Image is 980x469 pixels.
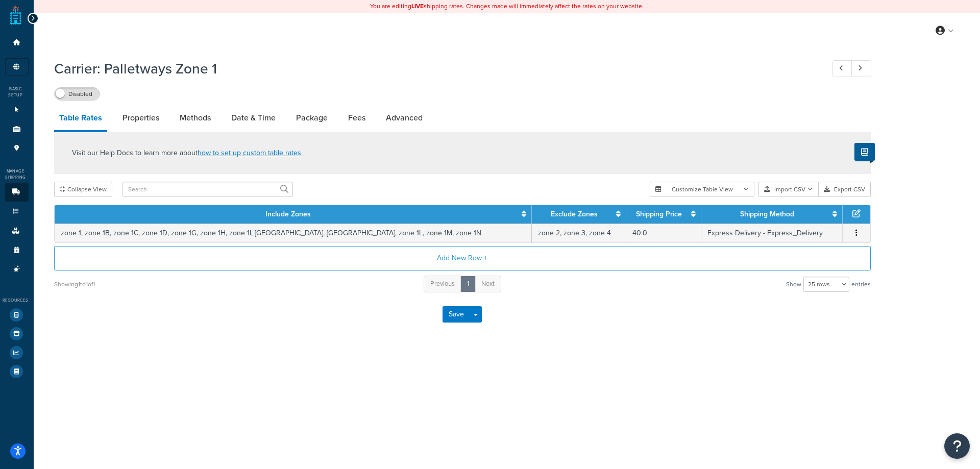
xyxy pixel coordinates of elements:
li: Analytics [5,343,29,362]
input: Search [122,182,293,197]
a: Include Zones [265,209,311,219]
a: Advanced [381,106,428,130]
li: Dashboard [5,33,29,52]
a: Exclude Zones [551,209,598,219]
a: Date & Time [226,106,281,130]
span: entries [851,277,871,291]
button: Open Resource Center [944,433,970,459]
li: Pickup Locations [5,139,29,158]
span: Next [481,279,495,288]
button: Customize Table View [650,182,754,197]
a: Shipping Method [740,209,794,219]
a: how to set up custom table rates [198,147,301,158]
a: Properties [117,106,164,130]
li: Marketplace [5,325,29,343]
td: 40.0 [626,224,701,242]
b: LIVE [411,2,424,11]
button: Add New Row + [54,246,871,270]
a: Fees [343,106,371,130]
a: 1 [460,276,476,292]
a: Methods [175,106,216,130]
li: Boxes [5,221,29,240]
li: Time Slots [5,241,29,260]
li: Shipping Rules [5,202,29,221]
p: Visit our Help Docs to learn more about . [72,147,303,159]
a: Package [291,106,333,130]
div: Showing 1 to 1 of 1 [54,277,95,291]
h1: Carrier: Palletways Zone 1 [54,59,814,79]
li: Help Docs [5,362,29,381]
label: Disabled [55,88,100,100]
a: Next Record [851,60,871,77]
a: Previous [424,276,461,292]
a: Next [475,276,501,292]
a: Previous Record [832,60,852,77]
button: Show Help Docs [854,143,875,161]
span: Show [786,277,801,291]
button: Save [443,306,470,323]
button: Export CSV [819,182,871,197]
li: Carriers [5,183,29,202]
li: Test Your Rates [5,306,29,324]
li: Origins [5,120,29,139]
a: Table Rates [54,106,107,132]
span: Previous [430,279,455,288]
td: Express Delivery - Express_Delivery [701,224,843,242]
li: Advanced Features [5,260,29,279]
a: Shipping Price [636,209,682,219]
button: Import CSV [758,182,819,197]
button: Collapse View [54,182,112,197]
td: zone 2, zone 3, zone 4 [532,224,626,242]
li: Websites [5,101,29,119]
td: zone 1, zone 1B, zone 1C, zone 1D, zone 1G, zone 1H, zone 1I, [GEOGRAPHIC_DATA], [GEOGRAPHIC_DATA... [55,224,532,242]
